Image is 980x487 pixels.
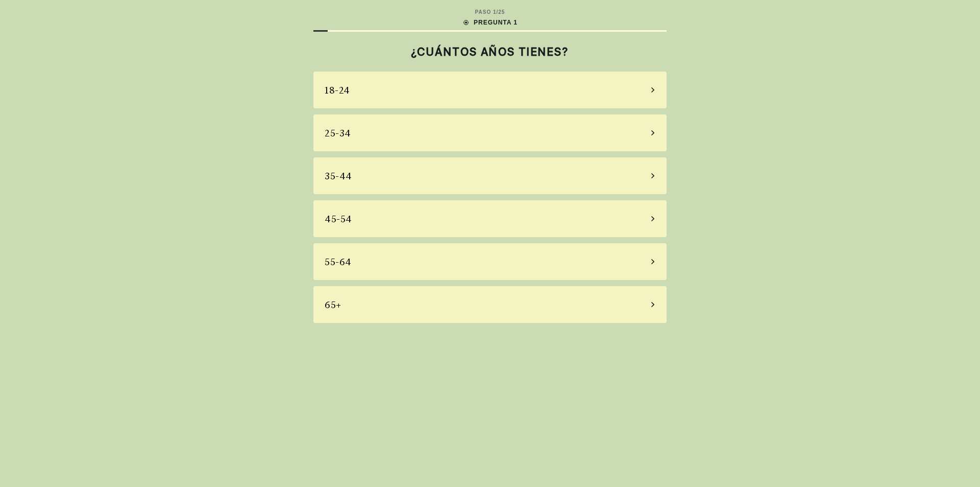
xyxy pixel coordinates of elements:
[462,18,518,27] div: PREGUNTA 1
[325,83,350,97] div: 18-24
[325,212,352,226] div: 45-54
[475,8,505,16] div: PASO 1 / 25
[325,169,352,183] div: 35-44
[325,255,352,269] div: 55-64
[313,45,667,58] h2: ¿CUÁNTOS AÑOS TIENES?
[325,298,341,312] div: 65+
[325,126,351,140] div: 25-34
